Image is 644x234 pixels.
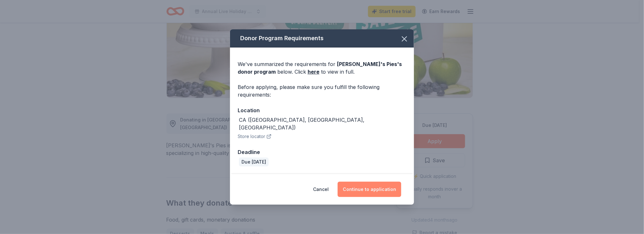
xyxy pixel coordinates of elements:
div: Deadline [238,148,406,156]
button: Cancel [313,182,329,197]
button: Continue to application [338,182,401,197]
div: Donor Program Requirements [230,29,414,48]
div: We've summarized the requirements for below. Click to view in full. [238,60,406,76]
div: CA ([GEOGRAPHIC_DATA], [GEOGRAPHIC_DATA], [GEOGRAPHIC_DATA]) [239,116,406,131]
button: Store locator [238,133,272,140]
a: here [308,68,319,76]
div: Location [238,106,406,114]
div: Before applying, please make sure you fulfill the following requirements: [238,83,406,99]
div: Due [DATE] [239,157,269,166]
